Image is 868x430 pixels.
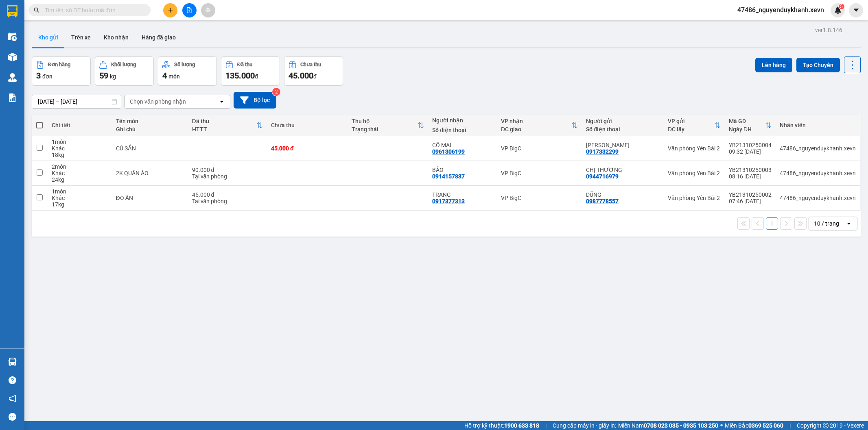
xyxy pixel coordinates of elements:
[586,148,619,155] div: 0917332299
[52,163,108,170] div: 2 món
[34,7,39,13] span: search
[853,7,860,14] span: caret-down
[780,122,856,128] div: Nhân viên
[52,152,108,158] div: 18 kg
[271,145,343,152] div: 45.000 đ
[271,122,343,128] div: Chưa thu
[846,220,852,227] svg: open
[135,28,182,47] button: Hàng đã giao
[7,5,17,17] img: logo-vxr
[313,73,317,80] span: đ
[52,188,108,195] div: 1 món
[729,142,772,148] div: YB21310250004
[186,7,192,13] span: file-add
[234,92,276,109] button: Bộ lọc
[116,195,184,201] div: ĐÒ ĂN
[8,53,17,61] img: warehouse-icon
[789,421,791,430] span: |
[586,126,660,132] div: Số điện thoại
[174,62,195,67] div: Số lượng
[586,191,660,198] div: DŨNG
[352,126,418,132] div: Trạng thái
[432,198,465,204] div: 0917377313
[188,115,267,136] th: Toggle SortBy
[192,126,256,132] div: HTTT
[52,145,108,152] div: Khác
[52,122,108,128] div: Chi tiết
[839,4,844,9] sup: 5
[729,118,765,124] div: Mã GD
[553,421,616,430] span: Cung cấp máy in - giấy in:
[116,170,184,176] div: 2K QUẦN ÁO
[192,198,263,204] div: Tại văn phòng
[300,62,321,67] div: Chưa thu
[729,173,772,180] div: 08:16 [DATE]
[545,421,547,430] span: |
[36,71,41,80] span: 3
[664,115,725,136] th: Toggle SortBy
[182,3,197,17] button: file-add
[110,73,116,80] span: kg
[65,28,97,47] button: Trên xe
[501,118,571,124] div: VP nhận
[497,115,582,136] th: Toggle SortBy
[289,71,313,80] span: 45.000
[45,6,141,15] input: Tìm tên, số ĐT hoặc mã đơn
[849,3,863,17] button: caret-down
[9,376,16,384] span: question-circle
[52,139,108,145] div: 1 món
[766,217,778,230] button: 1
[52,170,108,176] div: Khác
[432,127,493,133] div: Số điện thoại
[501,145,578,152] div: VP BigC
[52,201,108,208] div: 17 kg
[432,117,493,124] div: Người nhận
[99,71,108,80] span: 59
[97,28,135,47] button: Kho nhận
[780,170,856,176] div: 47486_nguyenduykhanh.xevn
[8,93,17,102] img: solution-icon
[586,198,619,204] div: 0987778557
[432,167,493,173] div: BẢO
[255,73,258,80] span: đ
[725,115,776,136] th: Toggle SortBy
[729,198,772,204] div: 07:46 [DATE]
[95,56,154,86] button: Khối lượng59kg
[8,358,17,366] img: warehouse-icon
[32,56,91,86] button: Đơn hàng3đơn
[501,195,578,201] div: VP BigC
[668,195,721,201] div: Văn phòng Yên Bái 2
[225,71,255,80] span: 135.000
[464,421,539,430] span: Hỗ trợ kỹ thuật:
[815,26,842,35] div: ver 1.8.146
[823,423,829,428] span: copyright
[111,62,136,67] div: Khối lượng
[272,88,280,96] sup: 2
[840,4,843,9] span: 5
[668,145,721,152] div: Văn phòng Yên Bái 2
[9,413,16,421] span: message
[168,7,173,13] span: plus
[729,167,772,173] div: YB21310250003
[162,71,167,80] span: 4
[205,7,211,13] span: aim
[780,195,856,201] div: 47486_nguyenduykhanh.xevn
[42,73,52,80] span: đơn
[725,421,783,430] span: Miền Bắc
[48,62,70,67] div: Đơn hàng
[237,62,252,67] div: Đã thu
[352,118,418,124] div: Thu hộ
[729,126,765,132] div: Ngày ĐH
[32,28,65,47] button: Kho gửi
[168,73,180,80] span: món
[501,126,571,132] div: ĐC giao
[116,118,184,124] div: Tên món
[748,422,783,429] strong: 0369 525 060
[729,148,772,155] div: 09:32 [DATE]
[586,173,619,180] div: 0944716979
[504,422,539,429] strong: 1900 633 818
[432,191,493,198] div: TRANG
[192,118,256,124] div: Đã thu
[9,395,16,402] span: notification
[668,170,721,176] div: Văn phòng Yên Bái 2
